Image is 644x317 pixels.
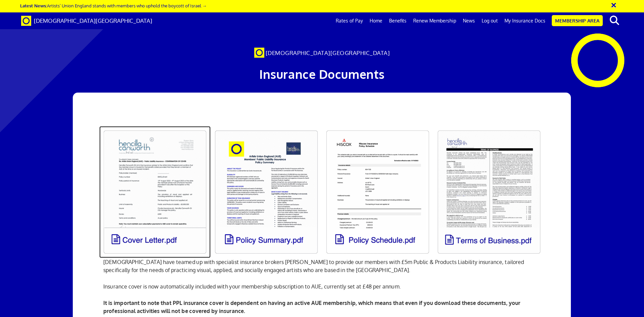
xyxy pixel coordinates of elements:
[478,12,501,29] a: Log out
[604,13,625,28] button: search
[460,12,478,29] a: News
[103,282,541,290] p: Insurance cover is now automatically included with your membership subscription to AUE, currently...
[16,12,157,29] a: Brand [DEMOGRAPHIC_DATA][GEOGRAPHIC_DATA]
[552,15,603,26] a: Membership Area
[266,49,390,56] span: [DEMOGRAPHIC_DATA][GEOGRAPHIC_DATA]
[20,3,47,8] strong: Latest News:
[103,300,520,314] b: It is important to note that PPL insurance cover is dependent on having an active AUE membership,...
[332,12,366,29] a: Rates of Pay
[501,12,549,29] a: My Insurance Docs
[34,17,152,24] span: [DEMOGRAPHIC_DATA][GEOGRAPHIC_DATA]
[103,258,541,274] p: [DEMOGRAPHIC_DATA] have teamed up with specialist insurance brokers [PERSON_NAME] to provide our ...
[410,12,460,29] a: Renew Membership
[386,12,410,29] a: Benefits
[259,66,385,82] span: Insurance Documents
[366,12,386,29] a: Home
[20,3,207,8] a: Latest News:Artists’ Union England stands with members who uphold the boycott of Israel →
